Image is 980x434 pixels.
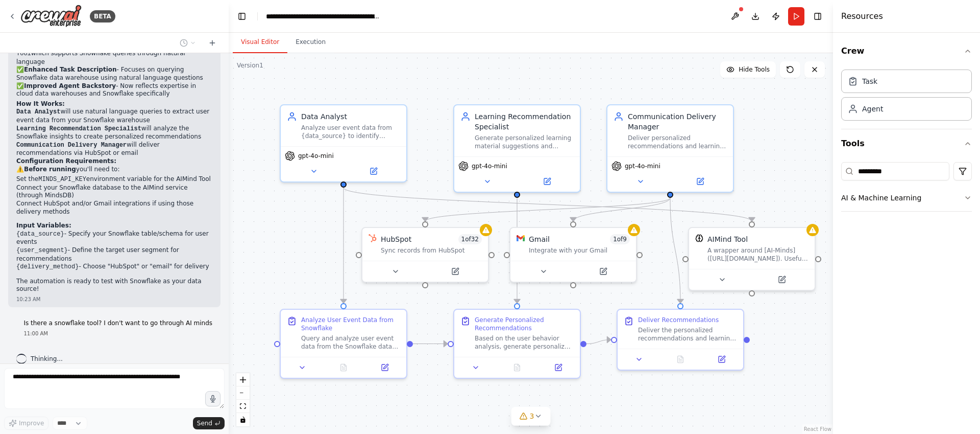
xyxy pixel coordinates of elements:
button: Hide left sidebar [235,9,249,24]
div: Learning Recommendation Specialist [475,111,574,132]
div: Communication Delivery ManagerDeliver personalized recommendations and learning materials to user... [606,104,734,193]
button: Open in side panel [367,361,402,374]
div: 10:23 AM [16,295,212,303]
div: Communication Delivery Manager [628,111,727,132]
div: Based on the user behavior analysis, generate personalized learning material suggestions and acti... [475,334,574,351]
button: No output available [496,361,539,374]
div: Generate Personalized RecommendationsBased on the user behavior analysis, generate personalized l... [453,309,581,379]
span: Send [197,419,212,427]
code: Learning Recommendation Specialist [16,125,141,132]
strong: How It Works: [16,100,65,107]
div: Gmail [529,234,550,244]
a: React Flow attribution [804,426,831,432]
div: Generate Personalized Recommendations [475,316,574,332]
div: Crew [841,65,972,129]
code: MINDS_API_KEY [38,176,86,183]
h4: Resources [841,10,883,22]
li: Connect HubSpot and/or Gmail integrations if using those delivery methods [16,200,212,216]
div: Agent [862,104,883,114]
li: - Specify your Snowflake table/schema for user events [16,230,212,246]
button: Tools [841,129,972,158]
button: toggle interactivity [236,413,250,426]
strong: Before running [24,166,76,173]
div: Analyze user event data from {data_source} to identify patterns, trends, and user behavior insigh... [301,124,400,140]
button: Start a new chat [204,37,220,49]
button: AI & Machine Learning [841,185,972,211]
div: Analyze User Event Data from Snowflake [301,316,400,332]
code: {delivery_method} [16,263,79,270]
code: Communication Delivery Manager [16,142,127,149]
p: ✅ - Now equipped with which supports Snowflake queries through natural language ✅ - Focuses on qu... [16,41,212,98]
button: Open in side panel [518,175,576,188]
button: Hide right sidebar [811,9,825,24]
div: Deliver personalized recommendations and learning materials to users through {delivery_method} (H... [628,134,727,150]
button: Crew [841,37,972,65]
li: will analyze the Snowflake insights to create personalized recommendations [16,125,212,141]
g: Edge from bc98943e-c071-425e-9cfd-ebcbb2889a3c to b564d709-9cb9-4891-aa75-fe1244e6065e [665,198,685,303]
div: AIMind Tool [707,234,748,244]
div: HubSpotHubSpot1of32Sync records from HubSpot [361,227,489,283]
li: Set the environment variable for the AIMind Tool [16,175,212,184]
span: Number of enabled actions [610,234,630,244]
li: will deliver recommendations via HubSpot or email [16,141,212,157]
img: Logo [20,5,82,28]
strong: Configuration Requirements: [16,157,116,165]
strong: Improved Agent Backstory [24,82,116,89]
button: zoom in [236,373,250,386]
div: AIMindToolAIMind ToolA wrapper around [AI-Minds]([URL][DOMAIN_NAME]). Useful for when you need an... [688,227,816,291]
button: fit view [236,400,250,413]
div: Data Analyst [301,111,400,122]
span: gpt-4o-mini [472,162,507,170]
div: Tools [841,158,972,220]
span: Thinking... [31,355,63,363]
p: Is there a snowflake tool? I don't want to go through AI minds [23,319,212,328]
button: Open in side panel [574,265,632,278]
div: Query and analyze user event data from the Snowflake data warehouse using natural language questi... [301,334,400,351]
button: Open in side panel [345,165,402,177]
button: No output available [322,361,365,374]
div: Integrate with your Gmail [529,246,630,255]
li: Connect your Snowflake database to the AIMind service (through MindsDB) [16,184,212,200]
li: - Define the target user segment for recommendations [16,246,212,263]
nav: breadcrumb [266,11,381,21]
div: 11:00 AM [23,330,212,337]
div: GmailGmail1of9Integrate with your Gmail [509,227,637,283]
button: Improve [4,417,48,430]
button: Execution [287,32,334,53]
g: Edge from 2fd26257-3393-42a1-9c90-ec4391883d33 to 18eb410a-522f-42ca-b554-018f12c75648 [512,198,522,303]
span: Hide Tools [739,65,770,74]
button: 3 [511,407,551,426]
strong: Input Variables: [16,222,71,229]
span: gpt-4o-mini [298,152,334,160]
div: Task [862,76,877,86]
span: 3 [530,411,534,421]
span: gpt-4o-mini [625,162,660,170]
p: ⚠️ you'll need to: [16,166,212,174]
button: Open in side panel [541,361,576,374]
div: Data AnalystAnalyze user event data from {data_source} to identify patterns, trends, and user beh... [280,104,407,182]
li: will use natural language queries to extract user event data from your Snowflake warehouse [16,108,212,124]
div: React Flow controls [236,373,250,426]
button: Open in side panel [704,353,739,366]
div: Deliver RecommendationsDeliver the personalized recommendations and learning materials to users t... [617,309,744,371]
strong: Enhanced Task Description [24,66,117,73]
g: Edge from d8329949-7c34-47b1-ba34-594a1b5160f9 to 18eb410a-522f-42ca-b554-018f12c75648 [413,339,448,349]
button: Send [193,417,225,429]
button: Open in side panel [753,273,811,286]
button: Switch to previous chat [176,37,200,49]
img: Gmail [517,234,525,242]
img: AIMindTool [695,234,703,242]
g: Edge from bc98943e-c071-425e-9cfd-ebcbb2889a3c to bb9c0750-25ab-48a8-9454-f35da0f1ad4a [568,198,675,221]
li: - Choose "HubSpot" or "email" for delivery [16,263,212,271]
div: A wrapper around [AI-Minds]([URL][DOMAIN_NAME]). Useful for when you need answers to questions fr... [707,246,808,263]
div: Deliver the personalized recommendations and learning materials to users through {delivery_method... [638,326,737,342]
code: {data_source} [16,231,64,238]
button: zoom out [236,386,250,400]
g: Edge from bc98943e-c071-425e-9cfd-ebcbb2889a3c to 43159bda-c83a-42b2-8bed-ffe79bea23a9 [420,198,675,221]
div: Generate personalized learning material suggestions and actionable recommendations based on user ... [475,134,574,150]
div: HubSpot [381,234,411,244]
span: Number of enabled actions [458,234,482,244]
button: Visual Editor [233,32,287,53]
div: Sync records from HubSpot [381,246,482,255]
div: Deliver Recommendations [638,316,719,324]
